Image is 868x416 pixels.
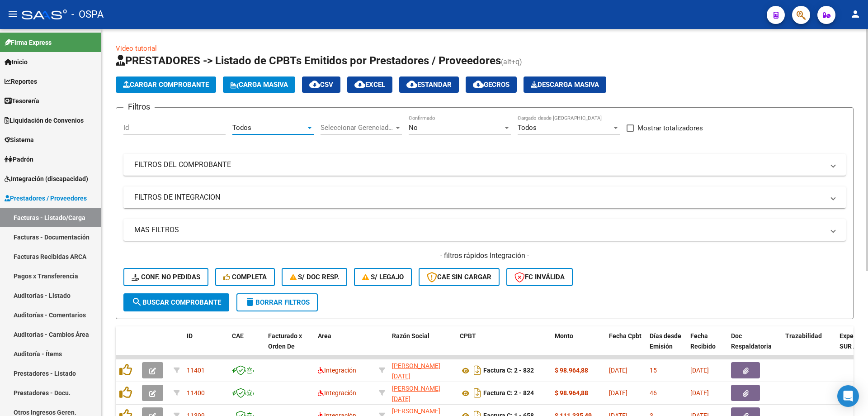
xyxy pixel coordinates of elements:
mat-icon: person [850,9,861,19]
mat-icon: cloud_download [473,79,484,90]
app-download-masive: Descarga masiva de comprobantes (adjuntos) [524,77,606,93]
span: Todos [518,124,537,132]
span: Monto [555,332,573,339]
div: Open Intercom Messenger [837,385,859,407]
strong: $ 98.964,88 [555,367,588,374]
mat-icon: cloud_download [354,79,365,90]
strong: $ 98.964,88 [555,389,588,397]
span: Trazabilidad [785,332,822,339]
span: [PERSON_NAME] [392,407,440,415]
span: PRESTADORES -> Listado de CPBTs Emitidos por Prestadores / Proveedores [116,54,501,67]
button: Descarga Masiva [524,77,606,93]
mat-icon: cloud_download [406,79,417,90]
button: Conf. no pedidas [123,268,208,286]
h3: Filtros [123,100,155,113]
datatable-header-cell: Días desde Emisión [646,326,687,366]
span: Carga Masiva [230,81,288,89]
span: Cargar Comprobante [123,81,209,89]
span: CAE [232,332,244,339]
span: EXCEL [354,81,385,89]
datatable-header-cell: Doc Respaldatoria [727,326,782,366]
span: [DATE] [609,389,627,397]
button: Carga Masiva [223,77,295,93]
span: [PERSON_NAME][DATE] [392,362,440,380]
button: S/ legajo [354,268,412,286]
strong: Factura C: 2 - 824 [483,390,534,397]
span: CSV [309,81,333,89]
mat-icon: menu [7,9,18,19]
span: Estandar [406,81,452,89]
button: CAE SIN CARGAR [419,268,500,286]
button: Buscar Comprobante [123,293,229,311]
span: 46 [650,389,657,397]
span: Buscar Comprobante [132,298,221,306]
datatable-header-cell: Trazabilidad [782,326,836,366]
span: - OSPA [71,5,104,24]
datatable-header-cell: CPBT [456,326,551,366]
button: EXCEL [347,77,392,93]
span: 11401 [187,367,205,374]
datatable-header-cell: Facturado x Orden De [264,326,314,366]
button: Borrar Filtros [236,293,318,311]
span: Conf. no pedidas [132,273,200,281]
i: Descargar documento [472,363,483,378]
span: Tesorería [5,96,39,106]
span: Razón Social [392,332,429,339]
span: CAE SIN CARGAR [427,273,491,281]
span: Borrar Filtros [245,298,310,306]
span: Reportes [5,77,37,86]
span: Seleccionar Gerenciador [321,124,394,132]
span: [DATE] [609,367,627,374]
span: Area [318,332,331,339]
datatable-header-cell: CAE [228,326,264,366]
mat-icon: delete [245,296,255,307]
span: ID [187,332,193,339]
span: [DATE] [690,367,709,374]
span: Fecha Cpbt [609,332,642,339]
span: Firma Express [5,38,52,48]
span: 11400 [187,389,205,397]
datatable-header-cell: Area [314,326,375,366]
span: Sistema [5,135,34,145]
strong: Factura C: 2 - 832 [483,367,534,374]
span: Todos [232,124,251,132]
span: Días desde Emisión [650,332,681,350]
span: CPBT [460,332,476,339]
button: Completa [215,268,275,286]
span: [DATE] [690,389,709,397]
button: Gecros [466,77,517,93]
datatable-header-cell: Fecha Cpbt [605,326,646,366]
mat-icon: cloud_download [309,79,320,90]
button: Cargar Comprobante [116,77,216,93]
span: Doc Respaldatoria [731,332,772,350]
mat-expansion-panel-header: MAS FILTROS [123,219,846,241]
span: FC Inválida [514,273,565,281]
span: S/ legajo [362,273,404,281]
span: Inicio [5,57,28,67]
span: No [409,124,418,132]
span: Integración [318,367,356,374]
span: Gecros [473,81,509,89]
datatable-header-cell: Monto [551,326,605,366]
mat-expansion-panel-header: FILTROS DE INTEGRACION [123,186,846,208]
datatable-header-cell: Razón Social [388,326,456,366]
button: FC Inválida [506,268,573,286]
mat-panel-title: FILTROS DEL COMPROBANTE [134,160,824,170]
h4: - filtros rápidos Integración - [123,251,846,261]
span: [PERSON_NAME][DATE] [392,385,440,402]
span: S/ Doc Resp. [290,273,340,281]
span: Completa [223,273,267,281]
span: Fecha Recibido [690,332,716,350]
button: Estandar [399,77,459,93]
mat-icon: search [132,296,142,307]
div: 27349375589 [392,383,453,402]
span: Prestadores / Proveedores [5,193,87,203]
a: Video tutorial [116,44,157,53]
div: 27349375589 [392,361,453,380]
button: CSV [302,77,340,93]
mat-panel-title: MAS FILTROS [134,225,824,235]
span: Integración (discapacidad) [5,174,88,184]
mat-panel-title: FILTROS DE INTEGRACION [134,192,824,202]
span: 15 [650,367,657,374]
datatable-header-cell: ID [183,326,228,366]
